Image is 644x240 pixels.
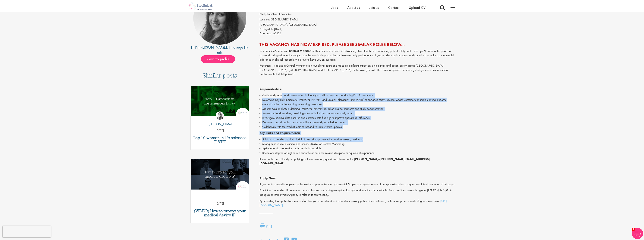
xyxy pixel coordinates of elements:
li: Assess and address risks, providing actionable insights to customer study teams. [259,111,456,116]
div: Hi I'm , I manage this role [189,45,251,55]
img: Chatbot [632,228,643,239]
li: Solid understanding of clinical trial phases, design, execution, and regulatory guidance. [259,137,456,142]
p: Proclinical is seeking a Central Monitor to join our client's team and make a significant impact ... [259,64,456,85]
li: Strong experience in clinical operations, RBQM, or Central Monitoring. [259,142,456,146]
iframe: reCAPTCHA [3,226,51,237]
a: Link to a post [191,86,249,119]
a: Upload CV [409,5,426,10]
a: View my profile [201,56,239,61]
p: Proclinical is a leading life sciences recruiter focused on finding exceptional people and matchi... [259,188,456,197]
li: Guide study teams and data analysts in identifying critical data and conducting Risk Assessments. [259,93,456,98]
a: Join us [369,5,379,10]
label: Reference: [259,31,272,36]
li: Clinical Evaluation [259,12,456,17]
li: Mentor data analysts in defining [PERSON_NAME] based on risk assessments and study documentation. [259,107,456,111]
strong: [PERSON_NAME][EMAIL_ADDRESS][DOMAIN_NAME]. [259,157,430,165]
a: About us [347,5,360,10]
span: View my profile [201,55,235,63]
div: [GEOGRAPHIC_DATA], [GEOGRAPHIC_DATA] [259,23,456,27]
li: Bachelor's degree or higher in a scientific or business-related discipline or equivalent experience. [259,151,456,155]
img: Top 10 women in life sciences today [191,86,249,116]
p: [DATE] [191,128,249,133]
span: Posting date: [259,27,274,31]
li: Investigate atypical data patterns and communicate findings to improve operational efficiency. [259,116,456,120]
a: Link to a post [191,159,249,193]
p: Join our client's team as a and become a key driver in advancing clinical trials and enhancing pa... [259,49,456,62]
a: Jobs [331,5,338,10]
strong: [PERSON_NAME] [354,157,378,161]
a: Hannah Burke [PERSON_NAME] [206,111,234,128]
label: Discipline: [259,12,271,17]
a: [URL][DOMAIN_NAME] [259,199,447,207]
p: By submitting this application, you confirm that you've read and understood our privacy policy, w... [259,199,456,208]
label: Location: [259,17,270,22]
img: How to protect your medical device IP - Proclinical video [191,159,249,190]
span: 65425 [273,31,281,35]
img: Hannah Burke [216,111,224,120]
li: Determine Key Risk Indicators ([PERSON_NAME]) and Quality Tolerability Limits (QTLs) to enhance s... [259,98,456,107]
h2: This vacancy has now expired. Please see similar roles below... [259,42,456,47]
strong: Key Skills and Requirements: [259,131,300,135]
p: If you are interested in applying to this exciting opportunity, then please click 'Apply' or to s... [259,182,456,187]
h3: Similar posts [203,72,237,81]
p: [PERSON_NAME] [206,122,234,126]
div: [DATE] [259,27,456,31]
li: [GEOGRAPHIC_DATA] [259,17,456,23]
li: Aptitude for data analytics and critical thinking skills. [259,146,456,151]
strong: Responsibilities: [259,87,282,91]
div: Job description [259,49,456,208]
strong: Apply Now: [259,176,277,180]
li: Document and share lessons learned for cross-study knowledge sharing. [259,120,456,125]
a: Contact [388,5,399,10]
a: Print [260,223,272,231]
li: Collaborate with the Product team to test and validate system updates. [259,125,456,129]
strong: Central Monitor [289,49,311,53]
a: (VIDEO) How to protect your medical device IP [193,209,247,217]
span: 1 [632,228,635,231]
a: Top 10 women in life sciences [DATE] [193,136,247,144]
p: If you are having difficulty in applying or if you have any questions, please contact at [259,157,456,166]
p: [DATE] [191,202,249,206]
a: [PERSON_NAME] [199,45,227,50]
